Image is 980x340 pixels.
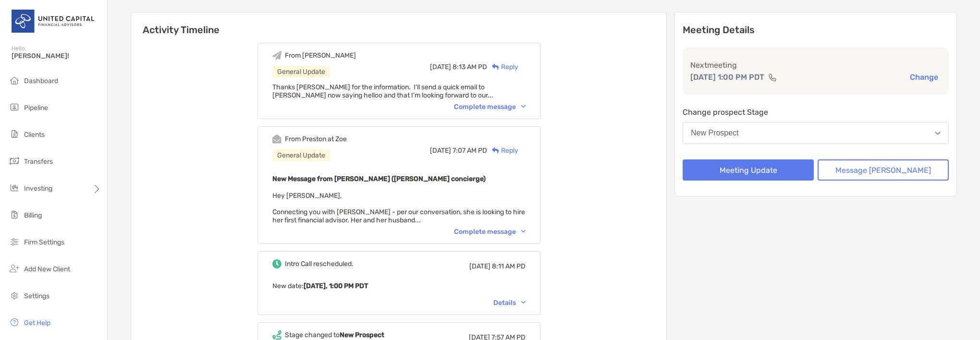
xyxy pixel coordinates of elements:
img: investing icon [9,182,20,194]
div: Reply [487,62,518,72]
h6: Activity Timeline [131,12,666,36]
div: Stage changed to [285,331,384,339]
img: Event icon [272,259,282,268]
span: 7:07 AM PD [453,146,487,155]
span: [PERSON_NAME]! [12,52,101,60]
img: get-help icon [9,316,20,328]
p: New date : [272,280,526,292]
span: Investing [24,184,52,193]
img: Event icon [272,330,282,340]
img: Chevron icon [521,105,526,108]
span: [DATE] [469,262,490,270]
button: Meeting Update [683,159,814,181]
span: [DATE] [430,63,451,71]
img: clients icon [9,128,20,140]
img: communication type [768,73,777,81]
img: settings icon [9,290,20,301]
div: Reply [487,146,518,156]
span: Pipeline [24,104,48,112]
div: Complete message [454,228,526,236]
img: Event icon [272,134,282,144]
img: Open dropdown arrow [935,132,941,135]
div: General Update [272,66,330,78]
button: New Prospect [683,122,949,144]
div: From [PERSON_NAME] [285,51,356,60]
b: [DATE], 1:00 PM PDT [304,282,368,290]
img: Reply icon [492,147,499,154]
span: Thanks [PERSON_NAME] for the information. I'll send a quick email to [PERSON_NAME] now saying hel... [272,83,493,99]
span: Transfers [24,158,53,166]
span: 8:11 AM PD [492,262,526,270]
img: Event icon [272,51,282,60]
p: [DATE] 1:00 PM PDT [690,71,764,83]
b: New Message from [PERSON_NAME] ([PERSON_NAME] concierge) [272,175,486,183]
button: Message [PERSON_NAME] [818,159,949,181]
img: Chevron icon [521,230,526,233]
div: Complete message [454,103,526,111]
img: billing icon [9,209,20,220]
span: Billing [24,211,42,219]
p: Meeting Details [683,24,949,36]
div: General Update [272,149,330,161]
img: transfers icon [9,155,20,167]
span: Dashboard [24,77,58,85]
span: [DATE] [430,146,451,155]
div: Intro Call rescheduled. [285,260,354,268]
div: From Preston at Zoe [285,135,347,143]
img: Chevron icon [521,301,526,304]
span: 8:13 AM PD [453,63,487,71]
img: Reply icon [492,64,499,70]
img: firm-settings icon [9,236,20,247]
button: Change [907,72,941,82]
b: New Prospect [340,331,384,339]
img: United Capital Logo [12,4,96,38]
div: Details [493,299,526,307]
p: Next meeting [690,59,941,71]
span: Settings [24,292,49,300]
span: Get Help [24,319,50,327]
img: add_new_client icon [9,263,20,274]
span: Hey [PERSON_NAME], Connecting you with [PERSON_NAME] - per our conversation, she is looking to hi... [272,192,525,224]
div: New Prospect [691,129,739,137]
span: Add New Client [24,265,70,273]
span: Firm Settings [24,238,64,246]
p: Change prospect Stage [683,106,949,118]
img: dashboard icon [9,74,20,86]
span: Clients [24,131,45,139]
img: pipeline icon [9,101,20,113]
